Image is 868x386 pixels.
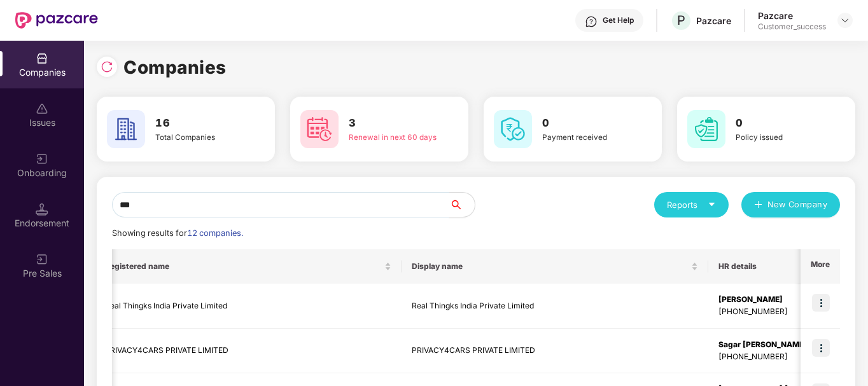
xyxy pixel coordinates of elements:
div: Pazcare [758,10,826,22]
img: svg+xml;base64,PHN2ZyBpZD0iSXNzdWVzX2Rpc2FibGVkIiB4bWxucz0iaHR0cDovL3d3dy53My5vcmcvMjAwMC9zdmciIH... [36,102,48,115]
span: P [677,13,685,28]
img: svg+xml;base64,PHN2ZyBpZD0iUmVsb2FkLTMyeDMyIiB4bWxucz0iaHR0cDovL3d3dy53My5vcmcvMjAwMC9zdmciIHdpZH... [101,60,113,73]
div: Get Help [603,15,634,25]
h3: 0 [736,115,823,132]
img: svg+xml;base64,PHN2ZyBpZD0iSGVscC0zMngzMiIgeG1sbnM9Imh0dHA6Ly93d3cudzMub3JnLzIwMDAvc3ZnIiB3aWR0aD... [585,15,598,28]
img: icon [812,294,830,312]
span: plus [754,200,762,210]
span: New Company [767,198,828,211]
span: caret-down [708,200,716,209]
div: Reports [667,198,716,211]
button: search [449,192,475,217]
div: Total Companies [155,132,243,143]
div: Customer_success [758,22,826,32]
img: svg+xml;base64,PHN2ZyB3aWR0aD0iMjAiIGhlaWdodD0iMjAiIHZpZXdCb3g9IjAgMCAyMCAyMCIgZmlsbD0ibm9uZSIgeG... [36,253,48,266]
div: Payment received [542,132,630,143]
img: icon [812,339,830,357]
span: search [449,200,475,210]
td: PRIVACY4CARS PRIVATE LIMITED [95,329,402,374]
h3: 16 [155,115,243,132]
h3: 0 [542,115,630,132]
img: svg+xml;base64,PHN2ZyB3aWR0aD0iMTQuNSIgaGVpZ2h0PSIxNC41IiB2aWV3Qm94PSIwIDAgMTYgMTYiIGZpbGw9Im5vbm... [36,203,48,216]
td: PRIVACY4CARS PRIVATE LIMITED [402,329,708,374]
img: svg+xml;base64,PHN2ZyB4bWxucz0iaHR0cDovL3d3dy53My5vcmcvMjAwMC9zdmciIHdpZHRoPSI2MCIgaGVpZ2h0PSI2MC... [687,110,725,148]
div: Policy issued [736,132,823,143]
img: svg+xml;base64,PHN2ZyBpZD0iRHJvcGRvd24tMzJ4MzIiIHhtbG5zPSJodHRwOi8vd3d3LnczLm9yZy8yMDAwL3N2ZyIgd2... [840,15,850,25]
img: svg+xml;base64,PHN2ZyB4bWxucz0iaHR0cDovL3d3dy53My5vcmcvMjAwMC9zdmciIHdpZHRoPSI2MCIgaGVpZ2h0PSI2MC... [300,110,339,148]
th: Registered name [95,249,402,284]
td: Real Thingks India Private Limited [402,284,708,329]
div: Pazcare [696,15,731,27]
div: Renewal in next 60 days [349,132,437,143]
span: 12 companies. [187,228,243,238]
img: svg+xml;base64,PHN2ZyB4bWxucz0iaHR0cDovL3d3dy53My5vcmcvMjAwMC9zdmciIHdpZHRoPSI2MCIgaGVpZ2h0PSI2MC... [494,110,532,148]
span: Showing results for [112,228,243,238]
h3: 3 [349,115,437,132]
td: Real Thingks India Private Limited [95,284,402,329]
img: svg+xml;base64,PHN2ZyBpZD0iQ29tcGFuaWVzIiB4bWxucz0iaHR0cDovL3d3dy53My5vcmcvMjAwMC9zdmciIHdpZHRoPS... [36,52,48,65]
span: Registered name [105,261,382,272]
th: Display name [402,249,708,284]
img: svg+xml;base64,PHN2ZyB4bWxucz0iaHR0cDovL3d3dy53My5vcmcvMjAwMC9zdmciIHdpZHRoPSI2MCIgaGVpZ2h0PSI2MC... [107,110,145,148]
button: plusNew Company [741,192,840,217]
img: svg+xml;base64,PHN2ZyB3aWR0aD0iMjAiIGhlaWdodD0iMjAiIHZpZXdCb3g9IjAgMCAyMCAyMCIgZmlsbD0ibm9uZSIgeG... [36,153,48,165]
h1: Companies [123,53,227,81]
img: New Pazcare Logo [15,12,98,29]
th: More [801,249,840,284]
span: Display name [412,261,689,272]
